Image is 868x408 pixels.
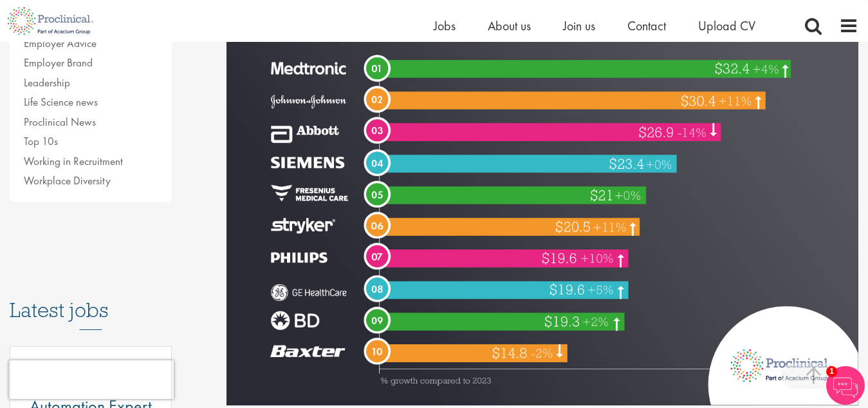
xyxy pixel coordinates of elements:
[627,17,666,34] a: Contact
[24,95,98,109] a: Life Science news
[24,115,96,129] a: Proclinical News
[826,366,837,377] span: 1
[24,173,111,188] a: Workplace Diversity
[24,75,70,90] a: Leadership
[434,17,456,34] a: Jobs
[24,55,93,70] a: Employer Brand
[24,154,123,168] a: Working in Recruitment
[826,366,865,405] img: Chatbot
[488,17,531,34] a: About us
[698,17,755,34] a: Upload CV
[563,17,595,34] a: Join us
[9,360,174,399] iframe: reCAPTCHA
[24,134,58,148] a: Top 10s
[24,36,97,50] a: Employer Advice
[10,267,172,330] h3: Latest jobs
